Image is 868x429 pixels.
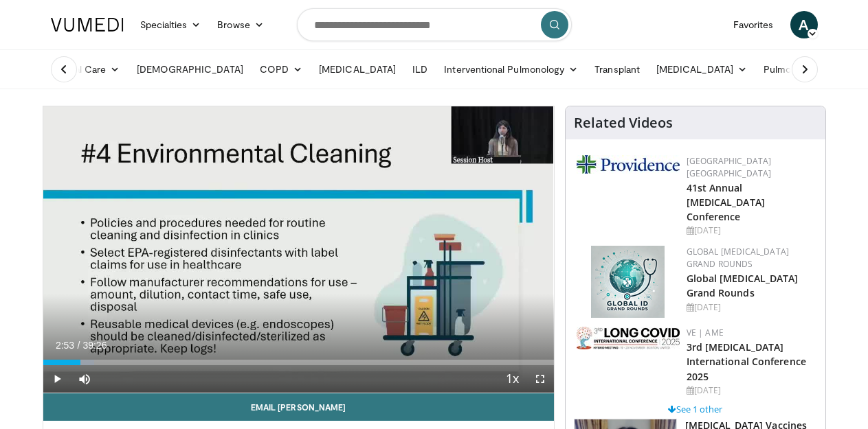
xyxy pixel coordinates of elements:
[687,246,790,270] a: Global [MEDICAL_DATA] Grand Rounds
[132,11,210,38] a: Specialties
[43,393,554,421] a: Email [PERSON_NAME]
[297,8,572,41] input: Search topics, interventions
[209,11,272,38] a: Browse
[78,340,80,351] span: /
[71,365,98,393] button: Mute
[687,340,806,382] a: 3rd [MEDICAL_DATA] International Conference 2025
[648,56,755,83] a: [MEDICAL_DATA]
[687,384,814,397] div: [DATE]
[577,327,680,349] img: a2792a71-925c-4fc2-b8ef-8d1b21aec2f7.png.150x105_q85_autocrop_double_scale_upscale_version-0.2.jpg
[687,155,772,179] a: [GEOGRAPHIC_DATA] [GEOGRAPHIC_DATA]
[790,11,818,38] a: A
[404,56,436,83] a: ILD
[687,272,799,299] a: Global [MEDICAL_DATA] Grand Rounds
[668,403,722,415] a: See 1 other
[687,181,765,223] a: 41st Annual [MEDICAL_DATA] Conference
[687,327,724,338] a: VE | AME
[252,56,311,83] a: COPD
[56,340,74,351] span: 2:53
[574,115,673,131] h4: Related Videos
[311,56,404,83] a: [MEDICAL_DATA]
[436,56,586,83] a: Interventional Pulmonology
[725,11,782,38] a: Favorites
[526,365,554,393] button: Fullscreen
[577,155,680,174] img: 9aead070-c8c9-47a8-a231-d8565ac8732e.png.150x105_q85_autocrop_double_scale_upscale_version-0.2.jpg
[499,365,526,393] button: Playback Rate
[687,301,814,314] div: [DATE]
[43,106,554,393] video-js: Video Player
[591,246,665,318] img: e456a1d5-25c5-46f9-913a-7a343587d2a7.png.150x105_q85_autocrop_double_scale_upscale_version-0.2.png
[129,56,252,83] a: [DEMOGRAPHIC_DATA]
[82,340,107,351] span: 39:26
[43,360,554,365] div: Progress Bar
[586,56,648,83] a: Transplant
[687,224,814,237] div: [DATE]
[51,18,124,32] img: VuMedi Logo
[43,365,71,393] button: Play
